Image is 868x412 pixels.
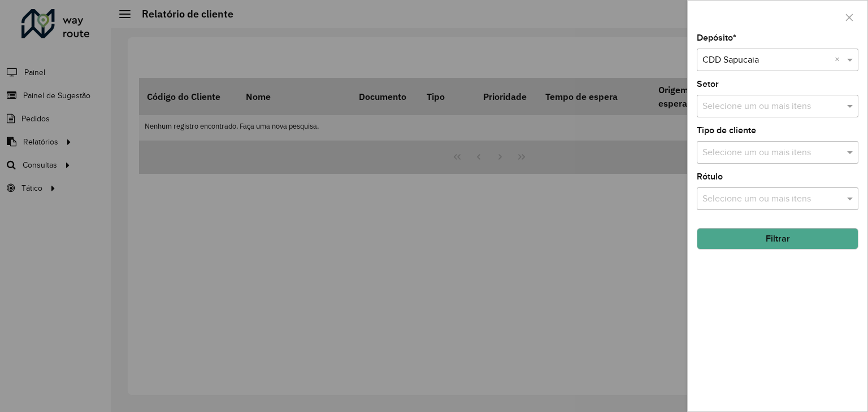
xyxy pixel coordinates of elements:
[697,77,719,91] label: Setor
[697,228,858,249] button: Filtrar
[697,124,756,137] label: Tipo de cliente
[835,53,844,67] span: Clear all
[697,31,736,45] label: Depósito
[697,170,723,183] label: Rótulo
